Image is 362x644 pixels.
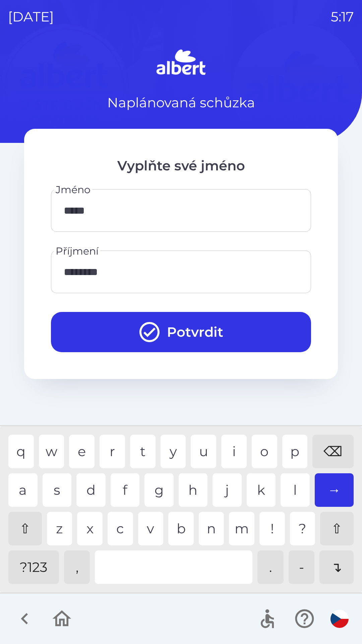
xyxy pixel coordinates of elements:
label: Příjmení [56,244,99,258]
label: Jméno [56,182,90,197]
img: cs flag [330,610,349,628]
p: Vyplňte své jméno [51,156,311,176]
img: Logo [24,47,338,79]
button: Potvrdit [51,312,311,352]
p: [DATE] [8,7,54,27]
p: 5:17 [331,7,354,27]
p: Naplánovaná schůzka [107,93,255,113]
